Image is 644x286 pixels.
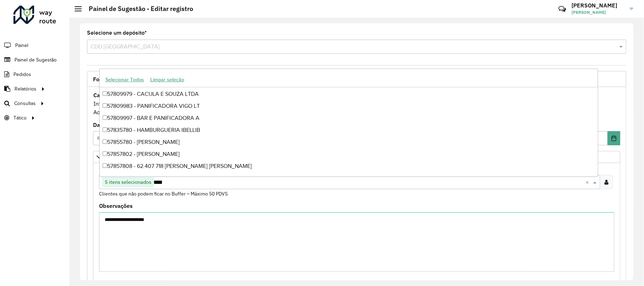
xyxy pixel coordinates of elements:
[572,9,625,16] span: [PERSON_NAME]
[13,71,31,78] span: Pedidos
[585,178,591,186] span: Clear all
[93,92,210,99] strong: Cadastro Painel de sugestão de roteirização:
[15,42,28,49] span: Painel
[99,69,598,176] ng-dropdown-panel: Options list
[99,202,133,210] label: Observações
[100,100,598,112] div: 57809983 - PANIFICADORA VIGO LT
[102,74,147,85] button: Selecionar Todos
[93,121,158,129] label: Data de Vigência Inicial
[608,131,620,145] button: Choose Date
[99,191,228,197] small: Clientes que não podem ficar no Buffer – Máximo 50 PDVS
[93,91,620,117] div: Informe a data de inicio, fim e preencha corretamente os campos abaixo. Ao final, você irá pré-vi...
[555,1,570,17] a: Contato Rápido
[87,29,147,37] label: Selecione um depósito
[100,148,598,160] div: 57857802 - [PERSON_NAME]
[82,5,193,13] h2: Painel de Sugestão - Editar registro
[93,163,620,281] div: Priorizar Cliente - Não podem ficar no buffer
[14,56,57,64] span: Painel de Sugestão
[100,124,598,136] div: 57835780 - HAMBURGUERIA IBELLIB
[572,2,625,9] h3: [PERSON_NAME]
[103,178,153,186] span: 5 itens selecionados
[93,151,620,163] a: Priorizar Cliente - Não podem ficar no buffer
[14,85,36,93] span: Relatórios
[100,88,598,100] div: 57809979 - CACULA E SOUZA LTDA
[100,112,598,124] div: 57809997 - BAR E PANIFICADORA A
[147,74,187,85] button: Limpar seleção
[13,114,27,122] span: Tático
[100,136,598,148] div: 57855780 - [PERSON_NAME]
[100,160,598,172] div: 57857808 - 62.407.718 [PERSON_NAME] [PERSON_NAME]
[93,76,173,82] span: Formulário Painel de Sugestão
[14,100,36,107] span: Consultas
